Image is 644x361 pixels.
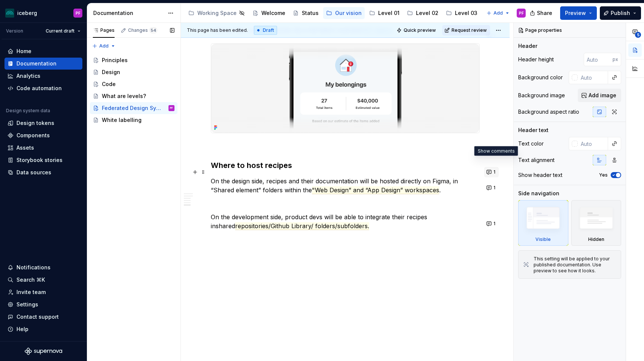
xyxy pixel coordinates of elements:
input: Auto [578,137,608,150]
span: 1 [493,221,495,227]
a: Level 02 [404,7,441,19]
div: Home [16,48,31,55]
button: Publish [600,6,641,20]
a: Federated Design SystemPF [90,102,177,114]
a: Documentation [4,58,82,70]
span: 5 [635,32,641,38]
button: 1 [484,218,499,229]
a: Settings [4,299,82,310]
div: White labelling [102,116,142,124]
a: Code automation [4,82,82,94]
div: Our vision [335,9,362,17]
button: Share [526,6,557,20]
a: Welcome [249,7,288,19]
div: Header [518,42,537,50]
div: Federated Design System [102,104,164,112]
div: Version [6,28,23,34]
button: Help [4,323,82,335]
div: Working Space [197,9,237,17]
a: Level 01 [366,7,402,19]
a: Invite team [4,286,82,298]
div: Documentation [93,9,164,17]
a: Home [4,45,82,57]
div: Status [302,9,319,17]
span: Current draft [46,28,75,34]
h3: Where to host recipes [211,160,480,171]
div: Text alignment [518,156,555,164]
div: This setting will be applied to your published documentation. Use preview to see how it looks. [534,256,616,274]
div: Pages [93,27,115,33]
p: shared [211,212,480,230]
svg: Supernova Logo [25,348,62,355]
div: Page tree [90,54,177,126]
span: Preview [565,9,586,17]
div: PF [519,10,524,16]
span: Quick preview [404,27,436,33]
div: Background image [518,92,565,99]
div: Design system data [6,108,50,114]
span: Add [99,43,109,49]
div: Settings [16,301,38,308]
div: Draft [254,26,277,35]
span: "Web Design” and “App Design” workspaces [312,186,439,194]
commenthighlight: On the development side, product devs will be able to integrate their recipes in [211,213,429,230]
a: Storybook stories [4,154,82,166]
button: Request review [442,25,490,36]
div: iceberg [17,9,37,17]
span: 54 [149,27,157,33]
button: Add [484,8,512,18]
div: Visible [535,236,551,242]
label: Yes [599,172,608,178]
div: Changes [128,27,157,33]
button: Add [90,41,118,51]
div: PF [76,10,80,16]
div: Design [102,68,120,76]
span: 1 [493,169,495,175]
a: Data sources [4,166,82,178]
div: Welcome [261,9,285,17]
a: Analytics [4,70,82,82]
div: Page tree [185,6,483,21]
button: Add image [578,89,621,102]
div: Level 02 [416,9,438,17]
div: Level 03 [455,9,477,17]
div: Level 01 [378,9,400,17]
p: px [613,56,618,62]
div: Search ⌘K [16,276,45,284]
div: Code automation [16,85,62,92]
a: What are levels? [90,90,177,102]
button: 1 [484,167,499,177]
div: Header text [518,126,549,134]
a: UX patterns [482,7,528,19]
button: Contact support [4,311,82,323]
div: Text color [518,140,544,147]
a: Level 03 [443,7,480,19]
span: Publish [611,9,630,17]
a: Design [90,66,177,78]
div: Hidden [588,236,604,242]
span: Add [493,10,503,16]
span: repositories/Github Library/ folders/subfolders. [235,222,369,230]
button: Current draft [42,26,84,36]
button: Preview [560,6,597,20]
div: What are levels? [102,92,146,100]
div: Documentation [16,60,57,67]
div: Header height [518,56,554,63]
div: Contact support [16,313,59,321]
p: On the design side, recipes and their documentation will be hosted directly on Figma, in “Shared ... [211,177,480,195]
div: Visible [518,200,568,246]
div: Code [102,80,116,88]
span: Share [537,9,552,17]
span: Request review [452,27,487,33]
button: Notifications [4,261,82,273]
button: Quick preview [394,25,439,36]
a: Design tokens [4,117,82,129]
div: Assets [16,144,34,152]
img: 418c6d47-6da6-4103-8b13-b5999f8989a1.png [5,9,14,18]
a: Working Space [185,7,248,19]
button: Search ⌘K [4,274,82,286]
div: Notifications [16,264,51,271]
span: This page has been edited. [187,27,248,33]
input: Auto [578,71,608,84]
